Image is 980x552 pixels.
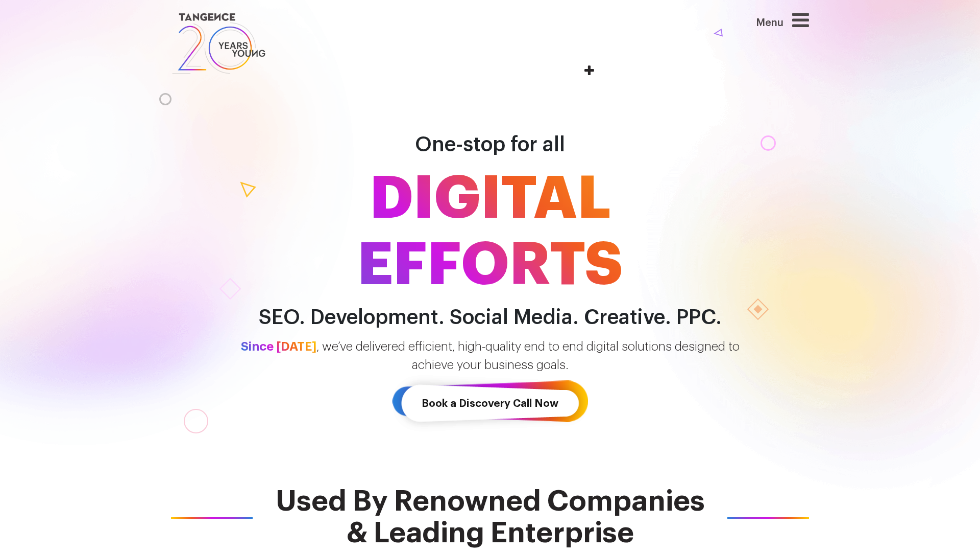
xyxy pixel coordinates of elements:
[241,340,316,353] span: Since [DATE]
[392,374,588,433] a: Book a Discovery Call Now
[199,166,781,298] span: DIGITAL EFFORTS
[171,486,809,549] span: Used By Renowned Companies & Leading Enterprise
[171,10,266,77] img: logo SVG
[415,134,565,155] span: One-stop for all
[199,306,781,329] h2: SEO. Development. Social Media. Creative. PPC.
[199,337,781,374] p: , we’ve delivered efficient, high-quality end to end digital solutions designed to achieve your b...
